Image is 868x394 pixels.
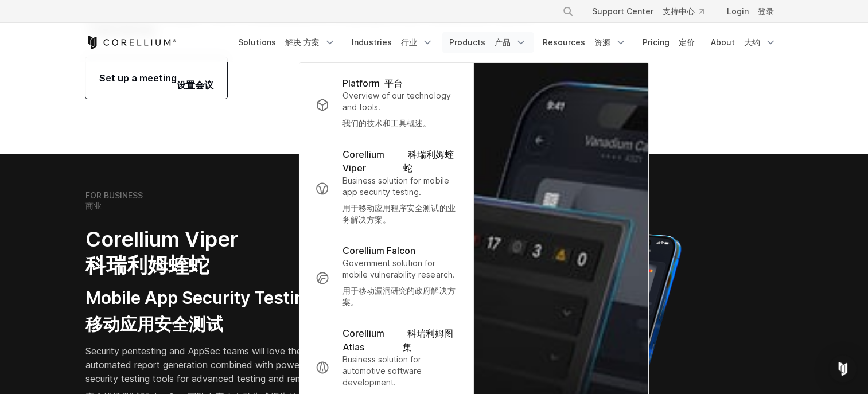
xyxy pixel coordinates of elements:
p: Business solution for mobile app security testing. [342,175,457,230]
div: Open Intercom Messenger [829,355,857,383]
a: Corellium Falcon Government solution for mobile vulnerability research.用于移动漏洞研究的政府解决方案。 [306,237,466,319]
a: Support Center [583,1,713,22]
p: Corellium Atlas [342,326,457,354]
font: 平台 [384,77,403,89]
h2: Corellium Viper [85,227,379,278]
font: 支持中心 [663,6,695,16]
font: 移动应用安全测试 [85,314,223,334]
span: Set up a meeting [99,64,213,92]
div: Navigation Menu [548,1,783,22]
a: About [704,32,783,53]
font: 设置会议 [177,79,213,91]
p: Platform [342,76,403,90]
a: Solutions [231,32,342,53]
font: 产品 [495,37,511,47]
font: 资源 [594,37,610,47]
h6: FOR BUSINESS [85,190,147,210]
p: Overview of our technology and tools. [342,90,457,134]
font: 科瑞利姆图集 [403,327,453,353]
font: 大约 [744,37,760,47]
font: 解决 方案 [285,37,320,47]
font: 科瑞利姆蝰蛇 [403,149,454,174]
button: Search [558,1,578,22]
a: Corellium Home [85,36,177,49]
font: 行业 [401,37,417,47]
a: Resources [536,32,633,53]
div: Navigation Menu [231,32,783,53]
p: Corellium Viper [342,147,457,175]
font: 定价 [679,37,695,47]
a: Login [718,1,783,22]
a: Platform 平台 Overview of our technology and tools.我们的技术和工具概述。 [306,69,466,141]
a: Pricing [636,32,702,53]
font: 我们的技术和工具概述。 [342,118,431,128]
a: Set up a meeting 设置会议 [85,57,227,99]
a: Corellium Viper 科瑞利姆蝰蛇 Business solution for mobile app security testing.用于移动应用程序安全测试的业务解决方案。 [306,141,466,237]
font: 用于移动漏洞研究的政府解决方案。 [342,286,455,307]
font: 商业 [85,201,102,210]
a: Industries [345,32,440,53]
font: 用于移动应用程序安全测试的业务解决方案。 [342,203,455,224]
p: Government solution for mobile vulnerability research. [342,258,457,313]
p: Corellium Falcon [342,244,415,258]
font: 登录 [758,6,774,16]
h3: Mobile App Security Testing [85,287,379,335]
a: Products [442,32,534,53]
font: 科瑞利姆蝰蛇 [85,252,209,278]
